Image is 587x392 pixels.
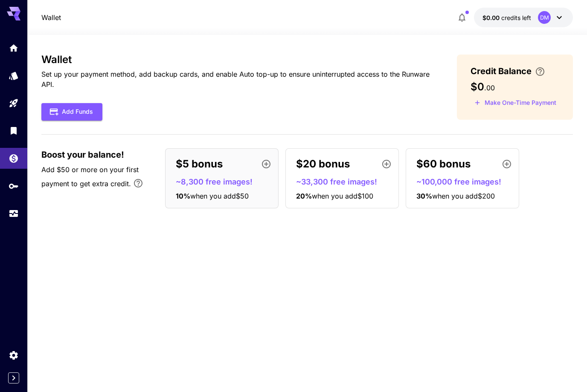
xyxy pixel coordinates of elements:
[471,81,484,93] span: $0
[9,350,19,360] div: Settings
[416,176,515,187] p: ~100,000 free images!
[9,98,19,109] div: Playground
[501,14,531,21] span: credits left
[471,65,532,78] span: Credit Balance
[482,14,501,21] span: $0.00
[416,192,432,200] span: 30 %
[41,148,124,161] span: Boost your balance!
[41,165,139,188] span: Add $50 or more on your first payment to get extra credit.
[190,192,249,200] span: when you add $50
[9,40,19,51] div: Home
[471,96,560,110] button: Make a one-time, non-recurring payment
[538,11,551,24] div: DM
[9,150,19,161] div: Wallet
[312,192,373,200] span: when you add $100
[482,13,531,22] div: $0.00
[474,8,573,27] button: $0.00DM
[9,181,19,191] div: API Keys
[176,192,190,200] span: 10 %
[130,175,147,192] button: Bonus applies only to your first payment, up to 30% on the first $1,000.
[176,156,223,172] p: $5 bonus
[296,156,350,172] p: $20 bonus
[432,192,495,200] span: when you add $200
[532,66,549,77] button: Enter your card details and choose an Auto top-up amount to avoid service interruptions. We'll au...
[41,103,102,121] button: Add Funds
[41,69,430,89] p: Set up your payment method, add backup cards, and enable Auto top-up to ensure uninterrupted acce...
[9,125,19,136] div: Library
[484,84,495,92] span: . 00
[8,372,19,383] button: Expand sidebar
[176,176,275,187] p: ~8,300 free images!
[41,12,61,23] a: Wallet
[9,70,19,81] div: Models
[41,54,430,66] h3: Wallet
[296,176,395,187] p: ~33,300 free images!
[41,12,61,23] nav: breadcrumb
[9,208,19,219] div: Usage
[416,156,471,172] p: $60 bonus
[296,192,312,200] span: 20 %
